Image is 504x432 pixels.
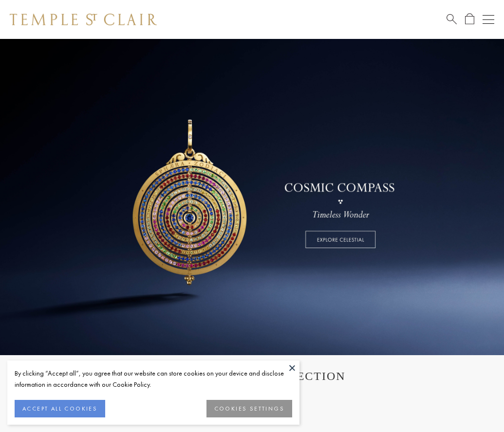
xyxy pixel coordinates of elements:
a: Open Shopping Bag [465,13,474,25]
button: Open navigation [483,14,494,25]
button: ACCEPT ALL COOKIES [15,400,105,417]
img: Temple St. Clair [10,14,157,25]
a: Search [447,13,457,25]
button: COOKIES SETTINGS [206,400,292,417]
div: By clicking “Accept all”, you agree that our website can store cookies on your device and disclos... [15,368,292,390]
